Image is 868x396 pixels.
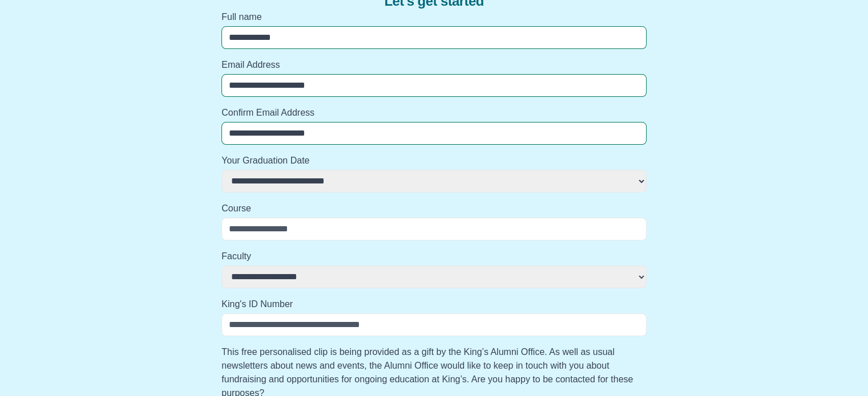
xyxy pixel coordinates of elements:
[221,202,647,215] label: Course
[221,10,647,24] label: Full name
[221,154,647,168] label: Your Graduation Date
[221,106,647,120] label: Confirm Email Address
[221,58,647,72] label: Email Address
[221,297,647,311] label: King's ID Number
[221,250,647,263] label: Faculty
